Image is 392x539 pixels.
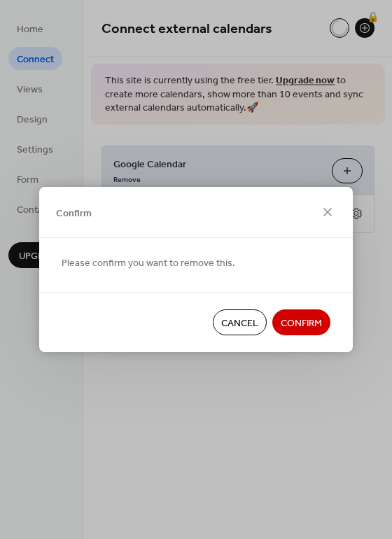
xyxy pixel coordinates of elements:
span: Confirm [56,206,92,220]
span: Cancel [221,316,258,331]
span: Please confirm you want to remove this. [62,256,235,271]
button: Cancel [213,309,267,335]
button: Confirm [272,309,330,335]
span: Confirm [281,316,322,331]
